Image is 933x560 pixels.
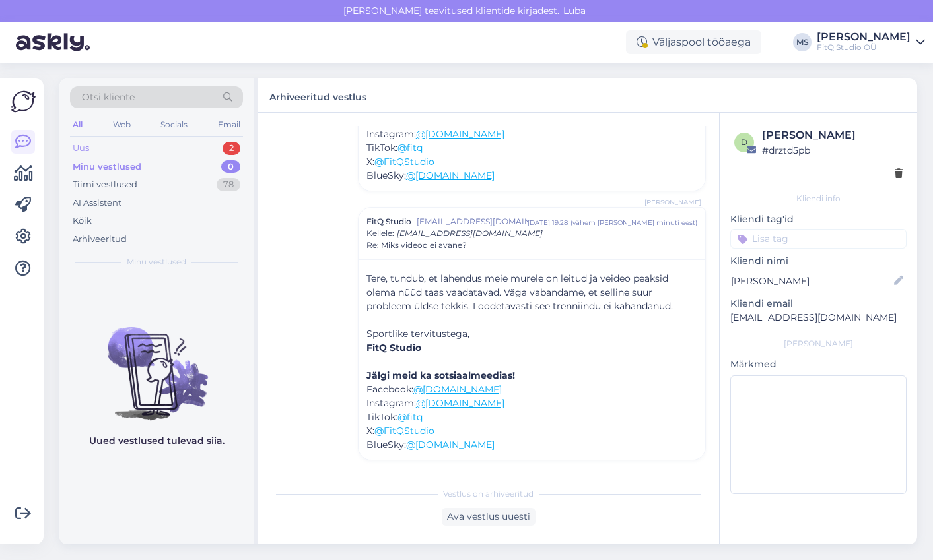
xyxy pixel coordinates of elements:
[73,142,89,155] div: Uus
[417,216,528,228] span: [EMAIL_ADDRESS][DOMAIN_NAME]
[366,156,374,168] span: X:
[762,143,903,158] div: # drztd5pb
[223,142,240,155] div: 2
[73,214,92,228] div: Kõik
[127,256,186,268] span: Minu vestlused
[73,160,141,173] div: Minu vestlused
[559,5,590,16] span: Luba
[366,397,416,409] span: Instagram:
[366,342,421,354] strong: FitQ Studio
[73,233,127,246] div: Arhiveeritud
[817,42,911,53] div: FitQ Studio OÜ
[397,142,423,154] a: @fitq
[82,90,135,104] span: Otsi kliente
[366,411,397,423] span: TikTok:
[730,229,907,249] input: Lisa tag
[374,156,434,168] a: @FitQStudio
[73,178,137,191] div: Tiimi vestlused
[217,178,240,191] div: 78
[366,216,411,228] span: FitQ Studio
[366,128,416,140] span: Instagram:
[366,170,406,181] span: BlueSky:
[442,508,536,526] div: Ava vestlus uuesti
[730,212,907,226] p: Kliendi tag'id
[730,338,907,350] div: [PERSON_NAME]
[366,239,467,251] span: Re: Miks videod ei avane?
[793,33,812,51] div: MS
[443,488,534,500] span: Vestlus on arhiveeritud
[366,439,406,451] span: BlueSky:
[397,228,543,238] span: [EMAIL_ADDRESS][DOMAIN_NAME]
[413,383,502,395] a: @[DOMAIN_NAME]
[570,218,697,228] div: ( vähem [PERSON_NAME] minuti eest )
[741,137,747,147] span: d
[110,116,133,133] div: Web
[366,369,515,381] strong: Jälgi meid ka sotsiaalmeedias!
[70,116,85,133] div: All
[59,303,254,422] img: No chats
[528,218,568,228] div: [DATE] 19:28
[730,297,907,311] p: Kliendi email
[416,128,504,140] a: @[DOMAIN_NAME]
[366,425,374,437] span: X:
[730,254,907,268] p: Kliendi nimi
[730,193,907,204] div: Kliendi info
[89,434,225,448] p: Uued vestlused tulevad siia.
[730,311,907,325] p: [EMAIL_ADDRESS][DOMAIN_NAME]
[817,32,925,53] a: [PERSON_NAME]FitQ Studio OÜ
[644,197,701,207] span: [PERSON_NAME]
[215,116,243,133] div: Email
[366,142,397,154] span: TikTok:
[73,197,121,210] div: AI Assistent
[397,411,423,423] a: @fitq
[406,439,495,451] a: @[DOMAIN_NAME]
[366,328,469,340] span: Sportlike tervitustega,
[762,127,903,143] div: [PERSON_NAME]
[366,272,673,312] span: Tere, tundub, et lahendus meie murele on leitud ja veideo peaksid olema nüüd taas vaadatavad. Väg...
[416,397,504,409] a: @[DOMAIN_NAME]
[730,358,907,371] p: Märkmed
[406,170,495,181] a: @[DOMAIN_NAME]
[269,86,366,104] label: Arhiveeritud vestlus
[11,89,36,114] img: Askly Logo
[817,32,911,42] div: [PERSON_NAME]
[221,160,240,173] div: 0
[731,274,891,288] input: Lisa nimi
[626,30,761,54] div: Väljaspool tööaega
[366,228,394,238] span: Kellele :
[374,425,434,437] a: @FitQStudio
[366,383,413,395] span: Facebook:
[158,116,190,133] div: Socials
